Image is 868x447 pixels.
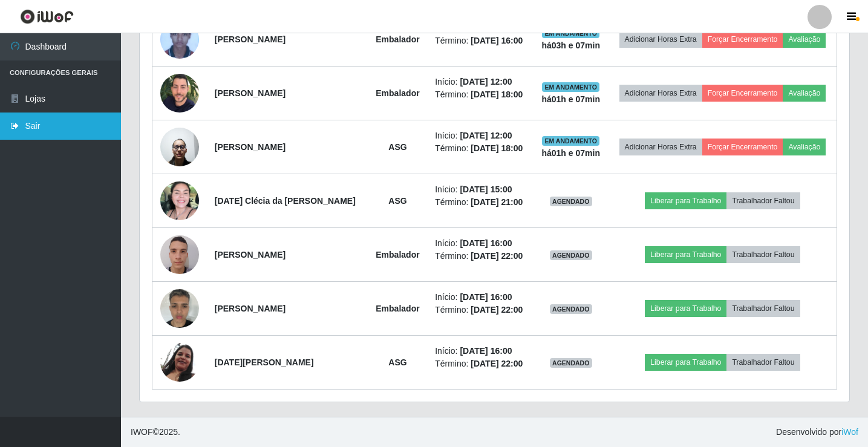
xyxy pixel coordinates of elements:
strong: [DATE][PERSON_NAME] [215,357,314,367]
strong: Embalador [376,304,419,313]
time: [DATE] 16:00 [460,292,512,302]
strong: [PERSON_NAME] [215,250,286,259]
button: Liberar para Trabalho [645,354,726,371]
button: Liberar para Trabalho [645,246,726,263]
li: Término: [435,142,526,155]
span: AGENDADO [550,250,592,260]
strong: Embalador [376,34,419,44]
span: EM ANDAMENTO [542,136,599,146]
button: Trabalhador Faltou [726,192,800,209]
li: Término: [435,88,526,101]
time: [DATE] 18:00 [471,90,523,99]
img: 1683118670739.jpeg [160,69,199,117]
strong: há 03 h e 07 min [541,41,600,50]
button: Adicionar Horas Extra [619,139,702,155]
button: Liberar para Trabalho [645,300,726,317]
span: AGENDADO [550,304,592,314]
button: Avaliação [783,85,826,102]
li: Início: [435,237,526,250]
button: Adicionar Horas Extra [619,85,702,102]
span: AGENDADO [550,358,592,368]
button: Avaliação [783,139,826,155]
span: EM ANDAMENTO [542,82,599,92]
li: Término: [435,196,526,209]
li: Início: [435,291,526,304]
img: 1714228813172.jpeg [160,229,199,280]
strong: há 01 h e 07 min [541,94,600,104]
img: 1753187317343.jpeg [160,282,199,334]
strong: [PERSON_NAME] [215,142,286,152]
li: Início: [435,183,526,196]
li: Término: [435,34,526,47]
strong: [PERSON_NAME] [215,88,286,98]
img: CoreUI Logo [20,9,74,24]
time: [DATE] 22:00 [471,359,523,368]
strong: ASG [388,142,406,152]
button: Adicionar Horas Extra [619,31,702,48]
time: [DATE] 16:00 [471,36,523,45]
strong: [PERSON_NAME] [215,304,286,313]
strong: [PERSON_NAME] [215,34,286,44]
button: Forçar Encerramento [702,85,783,102]
time: [DATE] 18:00 [471,143,523,153]
li: Término: [435,357,526,370]
time: [DATE] 21:00 [471,197,523,207]
li: Término: [435,304,526,316]
li: Início: [435,76,526,88]
li: Término: [435,250,526,263]
li: Início: [435,345,526,357]
strong: [DATE] Clécia da [PERSON_NAME] [215,196,356,206]
button: Trabalhador Faltou [726,300,800,317]
button: Avaliação [783,31,826,48]
time: [DATE] 16:00 [460,346,512,356]
span: AGENDADO [550,197,592,206]
span: Desenvolvido por [776,426,858,439]
button: Forçar Encerramento [702,31,783,48]
button: Trabalhador Faltou [726,354,800,371]
span: EM ANDAMENTO [542,28,599,38]
img: 1689337855569.jpeg [160,343,199,382]
time: [DATE] 12:00 [460,131,512,140]
span: IWOF [131,427,153,437]
button: Liberar para Trabalho [645,192,726,209]
span: © 2025 . [131,426,180,439]
strong: ASG [388,357,406,367]
button: Trabalhador Faltou [726,246,800,263]
time: [DATE] 22:00 [471,251,523,261]
img: 1754498913807.jpeg [160,181,199,220]
time: [DATE] 16:00 [460,238,512,248]
li: Início: [435,129,526,142]
button: Forçar Encerramento [702,139,783,155]
time: [DATE] 12:00 [460,77,512,86]
time: [DATE] 15:00 [460,184,512,194]
strong: Embalador [376,250,419,259]
time: [DATE] 22:00 [471,305,523,315]
strong: há 01 h e 07 min [541,148,600,158]
strong: ASG [388,196,406,206]
a: iWof [841,427,858,437]
img: 1730292930646.jpeg [160,121,199,172]
img: 1673386012464.jpeg [160,15,199,65]
strong: Embalador [376,88,419,98]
